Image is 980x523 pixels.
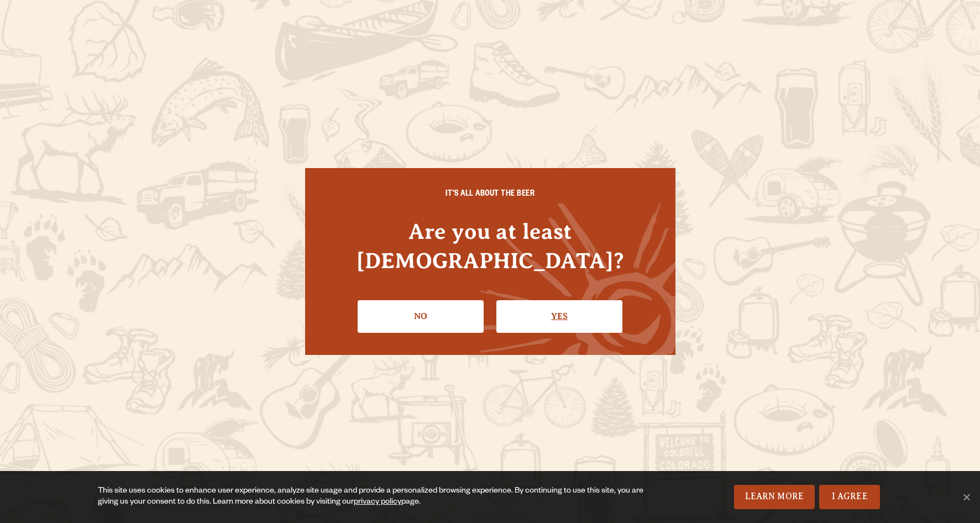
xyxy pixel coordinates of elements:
h4: Are you at least [DEMOGRAPHIC_DATA]? [327,217,653,275]
a: Confirm I'm 21 or older [496,300,622,332]
div: This site uses cookies to enhance user experience, analyze site usage and provide a personalized ... [98,486,653,508]
a: privacy policy [354,498,401,507]
span: No [961,491,972,503]
a: Learn More [734,485,815,509]
h6: IT'S ALL ABOUT THE BEER [327,190,653,200]
a: No [358,300,484,332]
a: I Agree [819,485,880,509]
